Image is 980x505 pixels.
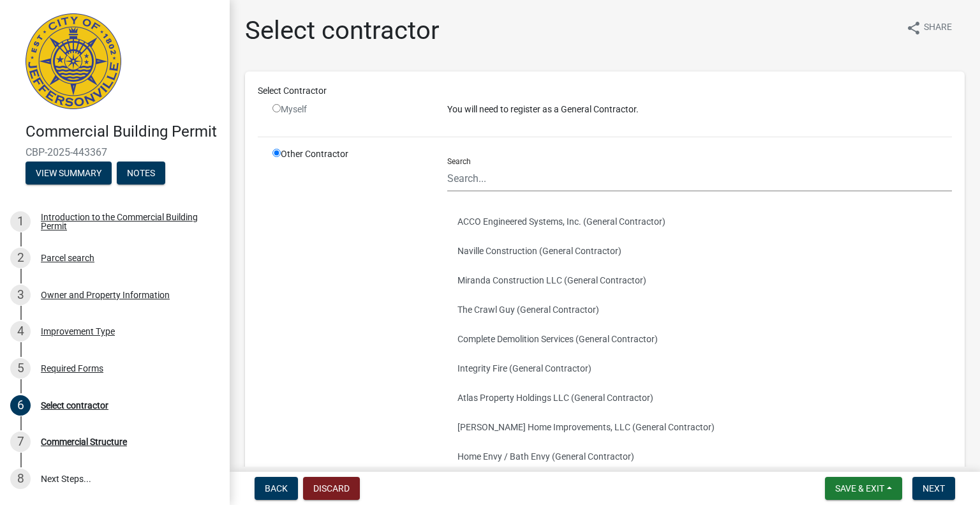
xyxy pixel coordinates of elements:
div: Myself [272,103,428,116]
i: share [906,20,921,36]
button: The Crawl Guy (General Contractor) [447,295,952,324]
button: Naville Construction (General Contractor) [447,236,952,266]
button: Notes [117,162,165,185]
input: Search... [447,165,952,192]
button: Miranda Construction LLC (General Contractor) [447,266,952,295]
h1: Select contractor [245,15,440,46]
div: 6 [10,395,31,416]
button: shareShare [896,15,962,40]
button: Home Envy / Bath Envy (General Contractor) [447,442,952,471]
div: Parcel search [41,253,94,262]
button: Save & Exit [825,477,902,500]
div: 2 [10,248,31,268]
p: You will need to register as a General Contractor. [447,103,952,116]
button: Complete Demolition Services (General Contractor) [447,324,952,354]
div: 5 [10,358,31,379]
div: 1 [10,211,31,232]
div: Select Contractor [248,84,961,98]
button: Discard [303,477,360,500]
div: Commercial Structure [41,437,127,446]
wm-modal-confirm: Summary [26,169,112,179]
div: 7 [10,432,31,452]
span: Back [265,483,288,494]
div: Owner and Property Information [41,290,170,299]
span: CBP-2025-443367 [26,146,204,158]
div: Improvement Type [41,327,115,336]
div: 8 [10,469,31,489]
div: 3 [10,285,31,305]
span: Save & Exit [835,483,884,494]
span: Share [924,20,952,36]
button: Atlas Property Holdings LLC (General Contractor) [447,383,952,412]
wm-modal-confirm: Notes [117,169,165,179]
div: 4 [10,321,31,342]
div: Introduction to the Commercial Building Permit [41,213,209,230]
button: View Summary [26,162,112,185]
button: ACCO Engineered Systems, Inc. (General Contractor) [447,207,952,236]
span: Next [923,483,945,494]
h4: Commercial Building Permit [26,123,219,141]
img: City of Jeffersonville, Indiana [26,13,121,109]
div: Select contractor [41,401,108,410]
button: Next [912,477,955,500]
button: Back [255,477,298,500]
button: Integrity Fire (General Contractor) [447,354,952,383]
button: [PERSON_NAME] Home Improvements, LLC (General Contractor) [447,412,952,442]
div: Required Forms [41,364,103,373]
